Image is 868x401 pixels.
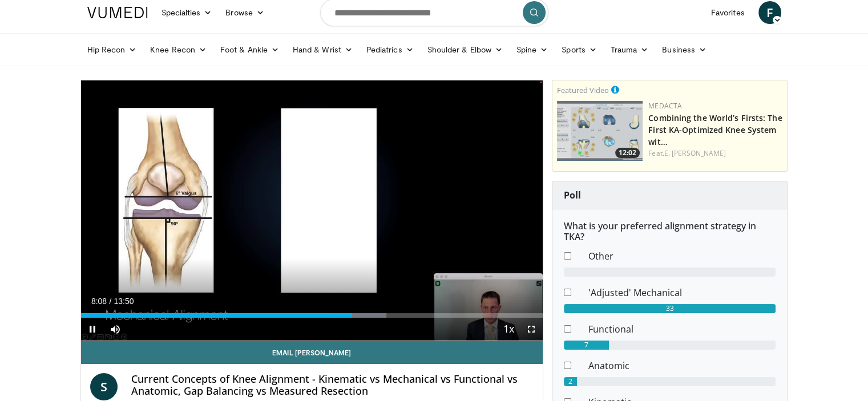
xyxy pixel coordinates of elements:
a: Specialties [155,1,219,24]
dd: 'Adjusted' Mechanical [580,286,784,299]
a: Pediatrics [360,38,421,61]
a: 12:02 [557,101,643,161]
h4: Current Concepts of Knee Alignment - Kinematic vs Mechanical vs Functional vs Anatomic, Gap Balan... [131,373,534,398]
button: Pause [81,318,104,341]
a: Combining the World’s Firsts: The First KA-Optimized Knee System wit… [648,112,782,147]
div: 33 [564,304,776,313]
a: Trauma [604,38,656,61]
dd: Other [580,249,784,263]
dd: Functional [580,322,784,336]
a: Shoulder & Elbow [421,38,510,61]
a: Favorites [704,1,752,24]
a: Sports [555,38,604,61]
div: Progress Bar [81,313,543,318]
dd: Anatomic [580,359,784,372]
span: 12:02 [615,148,640,158]
a: Foot & Ankle [213,38,286,61]
img: aaf1b7f9-f888-4d9f-a252-3ca059a0bd02.150x105_q85_crop-smart_upscale.jpg [557,101,643,161]
a: S [90,373,118,400]
a: Email [PERSON_NAME] [81,341,543,364]
a: Business [655,38,713,61]
div: 7 [564,341,609,350]
span: 8:08 [91,297,107,306]
a: Knee Recon [143,38,213,61]
a: Hand & Wrist [286,38,360,61]
small: Featured Video [557,85,609,95]
span: 13:50 [114,297,134,306]
strong: Poll [564,189,581,201]
img: VuMedi Logo [87,7,148,18]
div: 2 [564,377,577,386]
button: Fullscreen [520,318,543,341]
div: Feat. [648,148,782,159]
button: Mute [104,318,127,341]
span: / [110,297,112,306]
h6: What is your preferred alignment strategy in TKA? [564,221,776,242]
video-js: Video Player [81,80,543,341]
a: E. [PERSON_NAME] [664,148,726,158]
a: F [758,1,781,24]
a: Spine [510,38,555,61]
a: Browse [219,1,271,24]
button: Playback Rate [497,318,520,341]
a: Medacta [648,101,682,111]
a: Hip Recon [80,38,144,61]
